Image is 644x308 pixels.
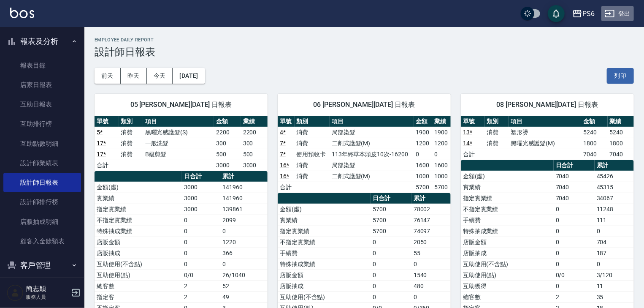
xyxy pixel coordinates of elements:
th: 累計 [411,193,451,204]
th: 業績 [241,116,268,127]
td: 45426 [595,171,634,182]
td: 7040 [554,171,595,182]
td: 1540 [411,270,451,281]
td: 3000 [182,193,220,204]
td: 0 [432,149,451,160]
td: 店販金額 [461,237,554,248]
a: 設計師業績表 [3,153,81,173]
td: 0 [220,226,268,237]
td: 店販金額 [95,237,182,248]
td: 消費 [295,160,330,171]
td: 0 [411,292,451,303]
td: 金額(虛) [461,171,554,182]
td: 消費 [485,138,509,149]
td: 特殊抽成業績 [95,226,182,237]
td: 0 [220,259,268,270]
td: 互助使用(點) [461,270,554,281]
td: 0 [414,149,433,160]
td: 指定客 [95,292,182,303]
button: 客戶管理 [3,254,81,276]
td: 7040 [581,149,607,160]
h3: 設計師日報表 [95,46,634,58]
td: B級剪髮 [143,149,214,160]
a: 顧客入金餘額表 [3,232,81,251]
td: 0 [595,259,634,270]
td: 300 [241,138,268,149]
td: 消費 [485,127,509,138]
table: a dense table [95,116,268,171]
td: 3000 [241,160,268,171]
h5: 簡志穎 [26,285,69,293]
td: 合計 [95,160,119,171]
td: 互助使用(不含點) [278,292,371,303]
td: 1000 [414,171,433,182]
td: 113年終草本頭皮10次-16200 [330,149,414,160]
td: 消費 [119,127,143,138]
td: 0 [182,226,220,237]
td: 3000 [182,182,220,193]
th: 單號 [461,116,485,127]
td: 704 [595,237,634,248]
td: 11 [595,281,634,292]
th: 項目 [143,116,214,127]
td: 二劑式護髮(M) [330,138,414,149]
h2: Employee Daily Report [95,37,634,43]
td: 指定實業績 [461,193,554,204]
td: 合計 [461,149,485,160]
td: 合計 [278,182,295,193]
td: 7040 [554,193,595,204]
table: a dense table [278,116,451,193]
td: 2 [182,292,220,303]
td: 300 [214,138,241,149]
a: 互助點數明細 [3,134,81,153]
td: 黑曜光感護髮(S) [143,127,214,138]
div: PS6 [582,8,595,19]
a: 店家日報表 [3,75,81,95]
td: 消費 [119,149,143,160]
td: 0 [182,215,220,226]
a: 設計師排行榜 [3,192,81,212]
a: 設計師日報表 [3,173,81,192]
td: 0 [371,248,411,259]
td: 1220 [220,237,268,248]
td: 店販抽成 [461,248,554,259]
td: 480 [411,281,451,292]
td: 78002 [411,204,451,215]
td: 76147 [411,215,451,226]
td: 1000 [432,171,451,182]
th: 金額 [581,116,607,127]
td: 指定實業績 [95,204,182,215]
td: 消費 [295,171,330,182]
td: 0 [182,259,220,270]
td: 2 [554,292,595,303]
td: 0 [371,292,411,303]
th: 日合計 [371,193,411,204]
td: 二劑式護髮(M) [330,171,414,182]
td: 0 [554,226,595,237]
td: 0 [554,237,595,248]
td: 11248 [595,204,634,215]
td: 34067 [595,193,634,204]
td: 0 [554,204,595,215]
button: 列印 [607,68,634,84]
td: 手續費 [278,248,371,259]
td: 1200 [414,138,433,149]
td: 141960 [220,193,268,204]
td: 0 [371,270,411,281]
a: 互助日報表 [3,95,81,114]
td: 金額(虛) [278,204,371,215]
button: [DATE] [173,68,205,84]
td: 2099 [220,215,268,226]
td: 45315 [595,182,634,193]
td: 5240 [608,127,634,138]
td: 0 [411,259,451,270]
td: 1900 [432,127,451,138]
th: 業績 [608,116,634,127]
th: 日合計 [182,171,220,182]
td: 500 [214,149,241,160]
td: 0 [595,226,634,237]
th: 金額 [414,116,433,127]
td: 1600 [432,160,451,171]
th: 累計 [220,171,268,182]
th: 累計 [595,160,634,171]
